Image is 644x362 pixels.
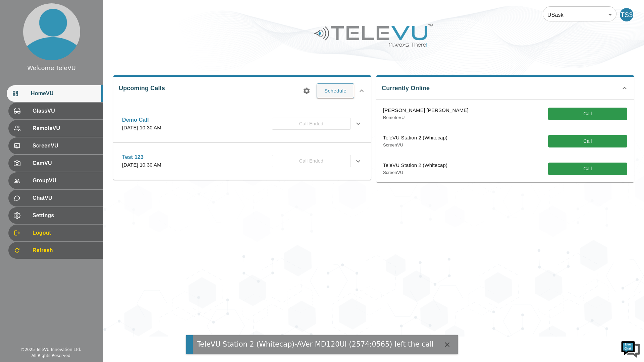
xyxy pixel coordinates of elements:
div: All Rights Reserved [32,353,70,359]
div: Demo Call[DATE] 10:30 AMCall Ended [117,112,368,136]
div: GroupVU [8,172,103,189]
span: Logout [33,229,98,237]
div: Refresh [8,242,103,259]
img: Logo [313,21,434,49]
p: ScreenVU [383,142,447,148]
p: TeleVU Station 2 (Whitecap) [383,162,447,169]
div: © 2025 TeleVU Innovation Ltd. [20,347,81,353]
button: Call [548,163,627,175]
div: Logout [8,225,103,241]
div: RemoteVU [8,120,103,137]
div: TS3 [620,8,633,21]
img: d_736959983_company_1615157101543_736959983 [11,31,28,48]
span: Refresh [33,246,98,254]
div: CamVU [8,155,103,172]
button: Call [548,135,627,147]
span: ScreenVU [33,142,98,150]
div: Minimize live chat window [110,3,126,19]
img: profile.png [23,3,80,60]
p: Test 123 [122,153,161,161]
div: Welcome TeleVU [27,64,76,72]
div: USask [543,5,616,24]
div: Chat with us now [35,35,113,44]
span: ChatVU [33,194,98,202]
span: HomeVU [31,89,98,98]
textarea: Type your message and hit 'Enter' [3,183,128,206]
div: Settings [8,207,103,224]
div: ScreenVU [8,137,103,154]
span: RemoteVU [33,124,98,132]
div: GlassVU [8,103,103,119]
p: [PERSON_NAME] [PERSON_NAME] [383,107,469,114]
p: Demo Call [122,116,161,124]
img: Chat Widget [621,339,641,359]
span: GlassVU [33,107,98,115]
p: [DATE] 10:30 AM [122,124,161,132]
span: Settings [33,212,98,220]
span: We're online! [39,84,93,152]
span: GroupVU [33,177,98,185]
div: Test 123[DATE] 10:30 AMCall Ended [117,149,368,173]
p: [DATE] 10:30 AM [122,161,161,169]
span: CamVU [33,159,98,167]
div: HomeVU [7,85,103,102]
p: TeleVU Station 2 (Whitecap) [383,134,447,142]
div: TeleVU Station 2 (Whitecap)-AVer MD120UI (2574:0565) left the call [197,339,434,350]
button: Call [548,108,627,120]
p: ScreenVU [383,169,447,176]
button: Schedule [317,83,354,98]
div: ChatVU [8,190,103,206]
p: RemoteVU [383,114,469,121]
